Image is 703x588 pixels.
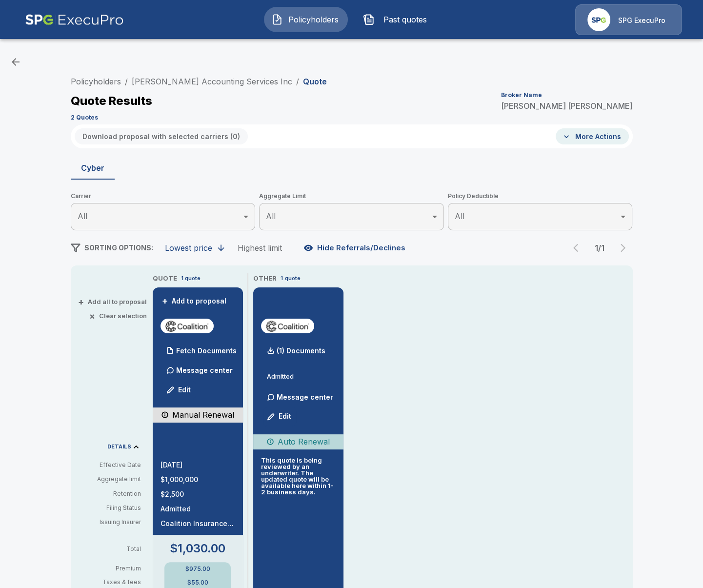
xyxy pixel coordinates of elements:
li: / [296,76,299,87]
span: SORTING OPTIONS: [84,243,153,252]
button: Hide Referrals/Declines [301,239,409,257]
li: / [125,76,128,87]
p: $975.00 [185,566,210,572]
span: Carrier [71,191,256,201]
p: Message center [176,365,233,375]
img: AA Logo [25,4,124,35]
span: + [162,298,168,304]
div: Highest limit [238,243,282,253]
button: +Add all to proposal [80,299,147,305]
span: × [89,313,95,319]
p: $2,500 [161,491,235,498]
p: $55.00 [187,580,208,586]
span: Past quotes [379,14,432,25]
p: SPG ExecuPro [618,16,665,25]
p: $1,000,000 [161,476,235,483]
p: 2 Quotes [71,115,98,121]
button: Download proposal with selected carriers (0) [75,128,248,144]
p: Admitted [267,373,336,380]
span: Policyholders [287,14,341,25]
img: Past quotes Icon [363,14,375,25]
p: OTHER [253,274,277,284]
a: Agency IconSPG ExecuPro [575,4,682,35]
p: DETAILS [107,444,131,449]
p: Retention [79,489,141,498]
p: Auto Renewal [278,436,330,447]
button: Past quotes IconPast quotes [356,7,440,32]
p: Message center [277,392,333,402]
p: Admitted [161,506,235,512]
span: + [78,299,84,305]
p: $1,030.00 [170,543,225,554]
p: Aggregate limit [79,475,141,484]
p: 1 / 1 [590,244,609,252]
img: coalitioncyberadmitted [265,319,310,333]
p: Quote [303,78,327,85]
button: Cyber [71,156,115,180]
span: All [455,211,464,221]
p: Total [79,546,149,552]
span: Aggregate Limit [259,191,444,201]
img: Agency Icon [587,8,610,31]
span: Policy Deductible [448,191,633,201]
p: Issuing Insurer [79,518,141,527]
p: Coalition Insurance Solutions [161,520,235,527]
a: [PERSON_NAME] Accounting Services Inc [132,77,292,86]
p: Quote Results [71,95,152,107]
button: +Add to proposal [161,296,229,306]
p: Filing Status [79,504,141,512]
button: ×Clear selection [91,313,147,319]
button: Policyholders IconPolicyholders [264,7,348,32]
div: This quote will need to be requested to be bound [153,407,243,423]
p: Taxes & fees [79,579,149,585]
p: [DATE] [161,462,235,468]
p: Manual Renewal [172,409,234,421]
p: (1) Documents [277,347,325,354]
div: Lowest price [165,243,212,253]
p: quote [285,274,301,283]
p: Broker Name [501,92,542,98]
p: Premium [79,566,149,571]
a: Policyholders [71,77,121,86]
span: All [78,211,87,221]
p: QUOTE [153,274,177,284]
nav: breadcrumb [71,76,327,87]
button: Edit [162,380,196,400]
img: Policyholders Icon [271,14,283,25]
p: 1 [281,274,283,283]
img: coalitioncyberadmitted [164,319,210,333]
p: Effective Date [79,461,141,469]
p: 1 quote [181,274,201,283]
p: [PERSON_NAME] [PERSON_NAME] [501,102,633,110]
div: This quote will be automatically bound by the carrier if no action is taken [253,434,343,449]
button: More Actions [556,128,629,144]
p: Fetch Documents [176,347,237,354]
button: Edit [263,407,296,426]
span: All [266,211,276,221]
p: This quote is being reviewed by an underwriter. The updated quote will be available here within 1... [261,457,336,495]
